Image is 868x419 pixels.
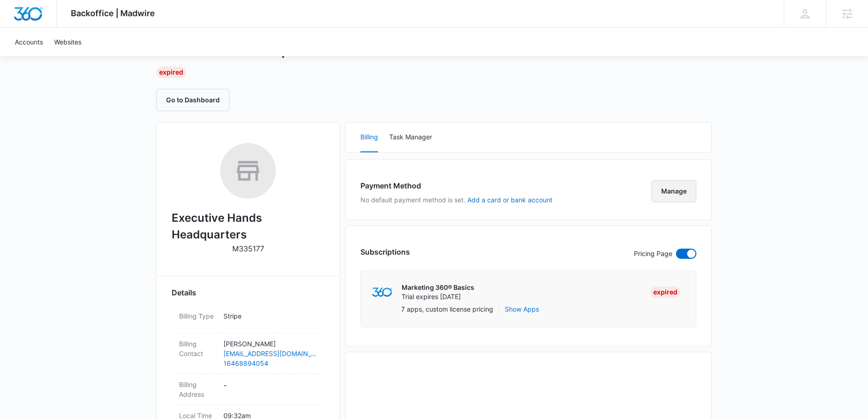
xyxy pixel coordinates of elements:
[223,349,317,358] a: [EMAIL_ADDRESS][DOMAIN_NAME]
[9,28,49,56] a: Accounts
[360,246,410,257] h3: Subscriptions
[634,249,672,259] p: Pricing Page
[172,333,324,374] div: Billing Contact[PERSON_NAME][EMAIL_ADDRESS][DOMAIN_NAME]16468894054
[71,8,155,18] span: Backoffice | Madwire
[360,180,552,191] h3: Payment Method
[651,287,680,298] div: Expired
[172,374,324,405] div: Billing Address-
[402,292,474,301] p: Trial expires [DATE]
[172,210,324,243] h2: Executive Hands Headquarters
[179,380,216,399] dt: Billing Address
[372,288,392,297] img: marketing360Logo
[389,123,432,152] button: Task Manager
[232,243,264,254] p: M335177
[156,67,186,78] div: Expired
[179,339,216,358] dt: Billing Contact
[156,89,229,111] button: Go to Dashboard
[360,123,378,152] button: Billing
[223,339,317,349] p: [PERSON_NAME]
[402,283,474,292] p: Marketing 360® Basics
[651,180,696,202] button: Manage
[172,287,196,298] span: Details
[49,28,87,56] a: Websites
[172,306,324,333] div: Billing TypeStripe
[360,195,552,205] p: No default payment method is set.
[505,304,539,314] button: Show Apps
[223,311,317,321] p: Stripe
[401,304,493,314] p: 7 apps, custom license pricing
[179,311,216,321] dt: Billing Type
[223,358,317,368] a: 16468894054
[223,380,317,399] dd: -
[467,197,552,203] button: Add a card or bank account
